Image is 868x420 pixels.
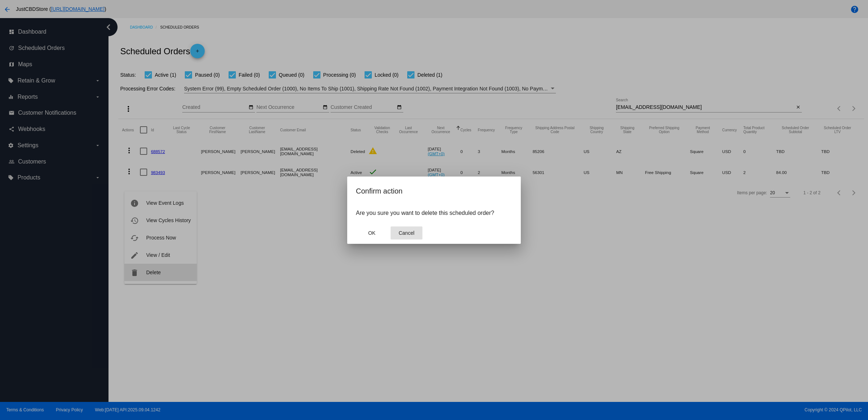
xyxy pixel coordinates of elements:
[356,185,512,197] h2: Confirm action
[356,226,388,239] button: Close dialog
[368,230,375,236] span: OK
[391,226,422,239] button: Close dialog
[399,230,414,236] span: Cancel
[356,210,512,216] p: Are you sure you want to delete this scheduled order?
